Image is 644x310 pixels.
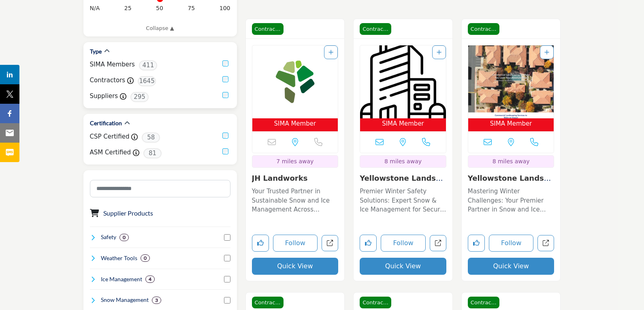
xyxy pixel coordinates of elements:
[155,297,158,303] b: 3
[252,23,284,35] span: Contractor
[139,60,157,71] span: 411
[273,235,318,252] button: Follow
[384,158,422,165] span: 8 miles away
[360,23,391,35] span: Contractor
[430,235,446,252] a: Open yellowstone-landscape-wauconda-il in new tab
[224,297,230,304] input: Select Snow Management checkbox
[322,235,338,252] a: Open jh-landworks in new tab
[145,276,155,283] div: 4 Results For Ice Management
[222,148,228,154] input: ASM Certified checkbox
[142,133,160,143] span: 58
[90,47,102,56] h2: Type
[124,4,132,13] span: 25
[90,148,131,157] label: ASM Certified
[90,180,230,197] input: Search Category
[437,49,441,56] a: Add To List
[360,174,446,183] h3: Yellowstone Landscape
[468,174,554,183] h3: Yellowstone Landscape
[468,45,554,132] a: Open Listing in new tab
[493,158,530,165] span: 8 miles away
[274,119,316,128] span: SIMA Member
[252,235,269,252] button: Like listing
[222,133,228,139] input: CSP Certified checkbox
[252,45,338,118] img: JH Landworks
[468,23,499,35] span: Contractor
[544,49,549,56] a: Add To List
[222,92,228,98] input: Suppliers checkbox
[252,258,339,275] button: Quick View
[468,258,554,275] button: Quick View
[90,76,126,85] label: Contractors
[360,174,445,191] a: Yellowstone Landscap...
[537,235,554,252] a: Open yellowstone-landscape19 in new tab
[144,255,147,261] b: 0
[360,45,446,132] a: Open Listing in new tab
[252,174,339,183] h3: JH Landworks
[224,255,230,261] input: Select Weather Tools checkbox
[490,119,532,128] span: SIMA Member
[468,174,553,191] a: Yellowstone Landscap...
[90,132,130,141] label: CSP Certified
[119,234,129,241] div: 0 Results For Safety
[222,60,228,66] input: Selected SIMA Members checkbox
[252,174,308,182] a: JH Landworks
[90,24,230,32] a: Collapse ▲
[468,297,499,309] span: Contractor
[101,275,142,283] h4: Ice Management: Ice management involves the control, removal, and prevention of ice accumulation ...
[360,185,446,214] a: Premier Winter Safety Solutions: Expert Snow & Ice Management for Secure Commercial Properties Ba...
[381,235,426,252] button: Follow
[143,148,162,158] span: 81
[103,208,153,218] button: Supplier Products
[252,297,284,309] span: Contractor
[101,254,137,262] h4: Weather Tools: Weather Tools refer to instruments, software, and technologies used to monitor, pr...
[130,92,149,102] span: 295
[328,49,333,56] a: Add To List
[252,45,338,132] a: Open Listing in new tab
[489,235,534,252] button: Follow
[360,187,446,214] p: Premier Winter Safety Solutions: Expert Snow & Ice Management for Secure Commercial Properties Ba...
[224,276,230,282] input: Select Ice Management checkbox
[188,4,195,13] span: 75
[101,233,116,241] h4: Safety: Safety refers to the measures, practices, and protocols implemented to protect individual...
[468,45,554,118] img: Yellowstone Landscape
[276,158,313,165] span: 7 miles away
[360,45,446,118] img: Yellowstone Landscape
[90,4,100,13] span: N/A
[101,296,149,304] h4: Snow Management: Snow management involves the removal, relocation, and mitigation of snow accumul...
[360,258,446,275] button: Quick View
[156,4,163,13] span: 50
[222,76,228,82] input: Contractors checkbox
[138,76,156,86] span: 1645
[252,185,339,214] a: Your Trusted Partner in Sustainable Snow and Ice Management Across [US_STATE] and [US_STATE] Oper...
[141,254,150,262] div: 0 Results For Weather Tools
[468,235,485,252] button: Like listing
[252,187,339,214] p: Your Trusted Partner in Sustainable Snow and Ice Management Across [US_STATE] and [US_STATE] Oper...
[90,60,135,69] label: SIMA Members
[152,297,161,304] div: 3 Results For Snow Management
[220,4,230,13] span: 100
[149,276,151,282] b: 4
[468,187,554,214] p: Mastering Winter Challenges: Your Premier Partner in Snow and Ice Management Excellence In the ev...
[90,119,122,127] h2: Certification
[90,92,118,101] label: Suppliers
[360,235,377,252] button: Like listing
[224,234,230,241] input: Select Safety checkbox
[382,119,424,128] span: SIMA Member
[468,185,554,214] a: Mastering Winter Challenges: Your Premier Partner in Snow and Ice Management Excellence In the ev...
[360,297,391,309] span: Contractor
[123,235,126,240] b: 0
